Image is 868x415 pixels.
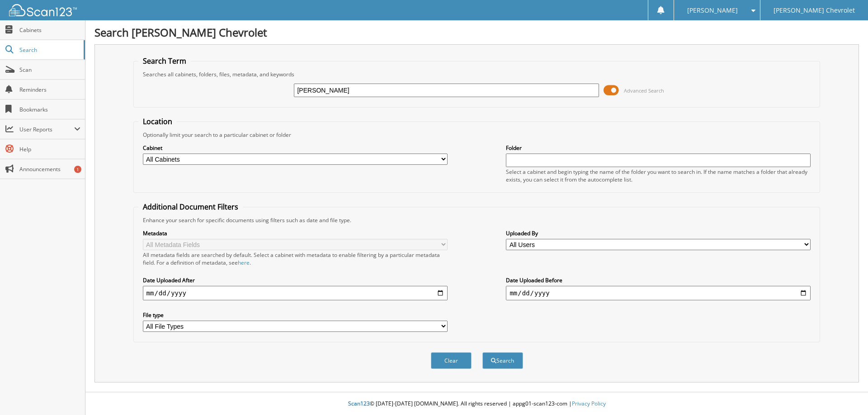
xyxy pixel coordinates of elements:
legend: Location [138,117,177,126]
label: Date Uploaded Before [506,276,811,284]
div: All metadata fields are searched by default. Select a cabinet with metadata to enable filtering b... [143,251,448,266]
span: [PERSON_NAME] Chevrolet [774,8,855,13]
span: Announcements [19,165,80,173]
legend: Additional Document Filters [138,202,243,212]
span: [PERSON_NAME] [687,8,738,13]
input: end [506,286,811,300]
label: Metadata [143,229,448,237]
div: Enhance your search for specific documents using filters such as date and file type. [138,216,816,224]
input: start [143,286,448,300]
button: Search [482,352,523,369]
a: Privacy Policy [572,400,606,407]
span: Bookmarks [19,106,80,113]
label: Uploaded By [506,229,811,237]
span: Search [19,46,79,54]
iframe: Chat Widget [823,372,868,415]
span: Help [19,145,80,153]
h1: Search [PERSON_NAME] Chevrolet [94,25,859,40]
div: Select a cabinet and begin typing the name of the folder you want to search in. If the name match... [506,168,811,183]
div: © [DATE]-[DATE] [DOMAIN_NAME]. All rights reserved | appg01-scan123-com | [85,393,868,415]
button: Clear [431,352,472,369]
span: Advanced Search [624,87,664,94]
div: Searches all cabinets, folders, files, metadata, and keywords [138,70,816,78]
span: Reminders [19,86,80,93]
span: User Reports [19,126,74,133]
span: Cabinets [19,26,80,34]
label: File type [143,311,448,319]
div: Optionally limit your search to a particular cabinet or folder [138,131,816,139]
span: Scan [19,66,80,74]
a: here [238,259,250,266]
label: Folder [506,144,811,152]
span: Scan123 [348,400,370,407]
legend: Search Term [138,56,191,66]
img: scan123-logo-white.svg [9,4,77,16]
label: Date Uploaded After [143,276,448,284]
div: 1 [74,166,81,173]
label: Cabinet [143,144,448,152]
